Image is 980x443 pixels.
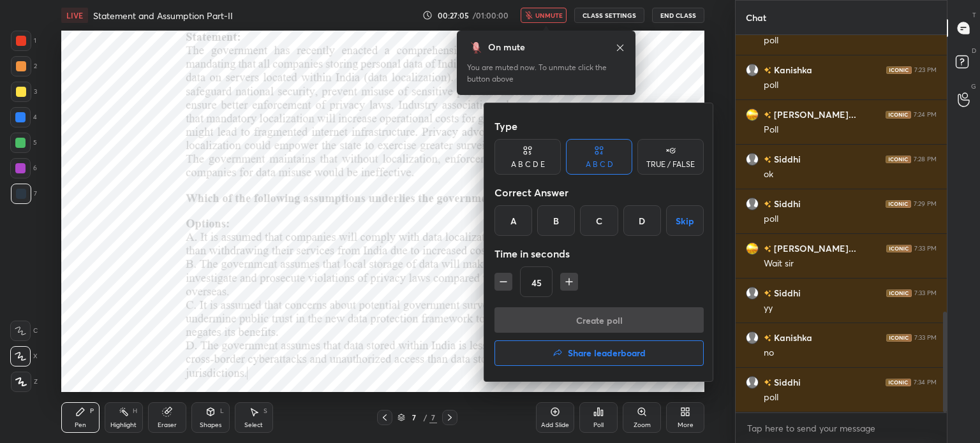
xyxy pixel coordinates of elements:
button: Share leaderboard [494,340,704,366]
div: TRUE / FALSE [646,161,695,168]
div: Time in seconds [494,241,704,266]
div: C [580,205,618,236]
div: A B C D [586,161,613,168]
div: Type [494,113,704,139]
div: A [494,205,532,236]
h4: Share leaderboard [568,349,646,358]
div: A B C D E [511,161,545,168]
div: D [623,205,661,236]
button: Skip [666,205,704,236]
div: Correct Answer [494,180,704,205]
div: B [537,205,575,236]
